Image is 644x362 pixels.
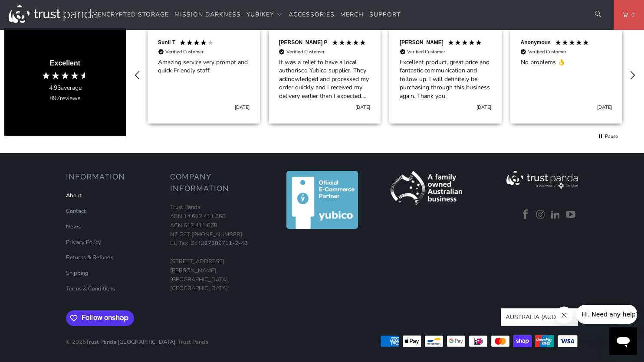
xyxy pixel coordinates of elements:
[98,10,169,19] span: Encrypted Storage
[174,10,241,19] span: Mission Darkness
[501,308,578,326] button: Australia (AUD $)
[605,133,618,140] div: Pause
[597,104,612,111] div: [DATE]
[476,104,491,111] div: [DATE]
[369,5,401,25] a: Support
[158,58,250,75] div: Amazing service very prompt and quick Friendly staff
[549,209,562,221] a: Trust Panda Australia on LinkedIn
[9,5,98,23] img: Trust Panda Australia
[98,5,169,25] a: Encrypted Storage
[332,39,368,48] div: 5 Stars
[196,239,248,247] a: HU27309711-2-43
[66,238,101,246] a: Privacy Policy
[126,19,644,132] div: Customer reviews carousel with auto-scroll controls
[279,58,371,101] div: It was a relief to have a local authorised Yubico supplier. They acknowledged and processed my or...
[179,39,216,48] div: 4 Stars
[289,5,335,25] a: Accessories
[289,10,335,19] span: Accessories
[628,10,635,20] span: 0
[279,39,328,46] div: [PERSON_NAME] P
[5,6,62,13] span: Hi. Need any help?
[506,28,627,124] div: Review by Anonymous, 5 out of 5 stars
[49,94,60,102] span: 897
[49,94,81,103] div: reviews
[143,19,627,132] div: Customer reviews
[165,49,204,55] div: Verified Customer
[41,71,89,80] div: 4.93 Stars
[66,329,208,347] p: © 2025 . Trust Panda
[170,203,266,293] p: Trust Panda ABN 14 612 411 668 ACN 612 411 668 NZ GST [PHONE_NUMBER] EU Tax ID: [STREET_ADDRESS][...
[246,10,274,19] span: YubiKey
[127,65,148,86] div: REVIEWS.io Carousel Scroll Left
[534,209,547,221] a: Trust Panda Australia on Instagram
[98,5,401,25] nav: Translation missing: en.navigation.header.main_nav
[174,5,241,25] a: Mission Darkness
[400,39,444,46] div: [PERSON_NAME]
[66,254,113,261] a: Returns & Refunds
[340,10,364,19] span: Merch
[158,39,175,46] div: Sunil T
[246,5,283,25] summary: YubiKey
[49,84,82,92] div: average
[400,58,491,101] div: Excellent product, great price and fantastic communication and follow up. I will definitely be pu...
[528,49,566,55] div: Verified Customer
[235,104,250,111] div: [DATE]
[447,39,484,48] div: 5 Stars
[555,39,591,48] div: 5 Stars
[564,209,577,221] a: Trust Panda Australia on YouTube
[66,223,81,231] a: News
[355,104,370,111] div: [DATE]
[519,209,532,221] a: Trust Panda Australia on Facebook
[264,28,385,124] div: Review by Darrin P, 5 out of 5 stars
[66,285,115,293] a: Terms & Conditions
[143,28,264,124] div: Review by Sunil T, 4 out of 5 stars
[555,307,573,324] iframe: Close message
[66,269,89,277] a: Shipping
[286,49,325,55] div: Verified Customer
[609,327,637,355] iframe: Button to launch messaging window
[622,65,643,86] div: REVIEWS.io Carousel Scroll Right
[49,84,61,92] span: 4.93
[340,5,364,25] a: Merch
[66,192,82,199] a: About
[521,58,612,67] div: No problems 👌
[66,207,86,215] a: Contact
[598,132,618,140] div: Pause carousel
[50,59,80,68] div: Excellent
[576,305,637,324] iframe: Message from company
[385,28,506,124] div: Review by GREG J, 5 out of 5 stars
[369,10,401,19] span: Support
[521,39,551,46] div: Anonymous
[86,338,175,346] a: Trust Panda [GEOGRAPHIC_DATA]
[407,49,445,55] div: Verified Customer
